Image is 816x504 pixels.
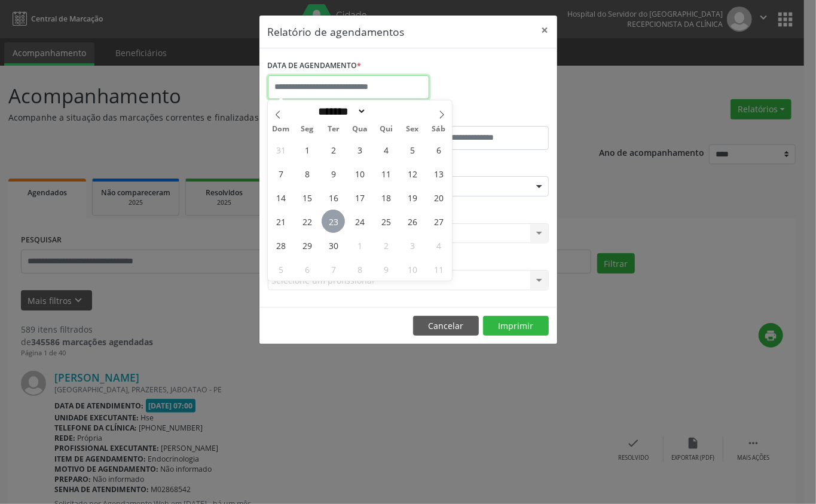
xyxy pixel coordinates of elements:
[348,162,371,185] span: Setembro 10, 2025
[411,107,549,126] label: ATÉ
[295,210,319,233] span: Setembro 22, 2025
[320,125,347,133] span: Ter
[295,162,319,185] span: Setembro 8, 2025
[348,186,371,209] span: Setembro 17, 2025
[295,233,319,257] span: Setembro 29, 2025
[268,24,405,39] h5: Relatório de agendamentos
[294,125,320,133] span: Seg
[348,233,371,257] span: Outubro 1, 2025
[426,125,452,133] span: Sáb
[348,257,371,281] span: Outubro 8, 2025
[269,210,292,233] span: Setembro 21, 2025
[269,257,292,281] span: Outubro 5, 2025
[401,162,424,185] span: Setembro 12, 2025
[269,162,292,185] span: Setembro 7, 2025
[295,138,319,161] span: Setembro 1, 2025
[374,138,398,161] span: Setembro 4, 2025
[348,138,371,161] span: Setembro 3, 2025
[401,257,424,281] span: Outubro 10, 2025
[427,186,450,209] span: Setembro 20, 2025
[427,257,450,281] span: Outubro 11, 2025
[374,162,398,185] span: Setembro 11, 2025
[366,105,406,118] input: Year
[399,125,426,133] span: Sex
[269,186,292,209] span: Setembro 14, 2025
[413,316,479,336] button: Cancelar
[314,105,366,118] select: Month
[427,138,450,161] span: Setembro 6, 2025
[401,138,424,161] span: Setembro 5, 2025
[533,16,557,45] button: Close
[374,257,398,281] span: Outubro 9, 2025
[322,210,345,233] span: Setembro 23, 2025
[427,210,450,233] span: Setembro 27, 2025
[322,257,345,281] span: Outubro 7, 2025
[322,138,345,161] span: Setembro 2, 2025
[322,186,345,209] span: Setembro 16, 2025
[483,316,549,336] button: Imprimir
[322,233,345,257] span: Setembro 30, 2025
[374,186,398,209] span: Setembro 18, 2025
[268,57,362,75] label: DATA DE AGENDAMENTO
[269,138,292,161] span: Agosto 31, 2025
[401,186,424,209] span: Setembro 19, 2025
[269,233,292,257] span: Setembro 28, 2025
[427,162,450,185] span: Setembro 13, 2025
[401,210,424,233] span: Setembro 26, 2025
[322,162,345,185] span: Setembro 9, 2025
[347,125,373,133] span: Qua
[401,233,424,257] span: Outubro 3, 2025
[295,257,319,281] span: Outubro 6, 2025
[295,186,319,209] span: Setembro 15, 2025
[374,233,398,257] span: Outubro 2, 2025
[268,125,294,133] span: Dom
[427,233,450,257] span: Outubro 4, 2025
[348,210,371,233] span: Setembro 24, 2025
[373,125,399,133] span: Qui
[374,210,398,233] span: Setembro 25, 2025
